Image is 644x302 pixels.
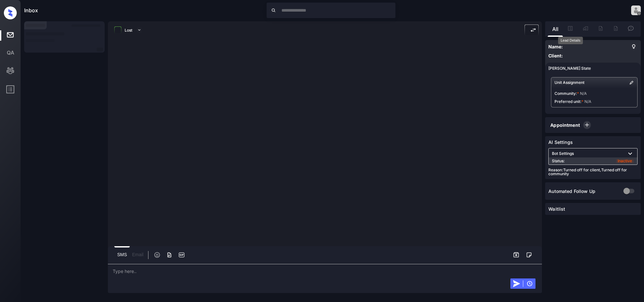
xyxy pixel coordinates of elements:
img: icon-zuma [582,25,589,32]
div: Lead Details [566,25,574,32]
img: icon-zuma [154,252,160,258]
img: icon-zuma [531,28,536,32]
img: icon-zuma [629,80,634,85]
span: Preferred unit : [554,99,582,104]
img: icon-zuma [597,25,604,32]
p: Waitlist [548,206,565,212]
span: profile [6,85,15,94]
div: Edit [629,80,634,85]
img: icon-zuma [137,27,142,33]
div: Email [130,246,146,262]
div: Status: [549,157,637,165]
button: icon-zuma [177,251,186,259]
div: All [552,25,559,33]
div: Unit Details [582,25,589,32]
img: icon-zuma [178,252,185,258]
img: icon-zuma [612,25,620,32]
img: zuma logo [4,6,17,19]
span: Community : [554,91,577,96]
img: icon-zuma [166,252,173,258]
img: icon-zuma [526,252,532,258]
div: Schedule tour [583,121,591,129]
div: QA [4,49,17,56]
div: Lost [125,28,132,33]
span: Inactive [616,159,634,163]
span: N/A [584,99,591,104]
img: icon-zuma [271,7,276,13]
button: icon-zuma [165,251,174,259]
span: Turned off for client,Turned off for community [548,167,627,176]
div: Notes [525,251,533,259]
img: icon-zuma [526,280,534,287]
div: Legacy Cheatsheet [612,25,620,32]
div: Inbox [24,7,121,14]
button: icon-zuma [153,251,162,259]
div: Bot Settings [552,150,634,157]
div: Agent Profile [4,85,17,94]
div: SOP & Notes [630,43,638,50]
img: Archive lead [513,252,519,258]
div: SMS [114,246,130,262]
img: Add tour [584,122,590,128]
p: AI Settings [548,139,638,145]
p: Appointment [550,122,580,128]
div: Archive lead [512,251,520,259]
p: Automated Follow Up [548,188,595,194]
div: Lead Details [558,37,583,44]
img: avatar [631,5,641,15]
span: Client: [548,53,563,58]
p: [PERSON_NAME] State [548,66,591,71]
div: Knowledge Base [597,25,604,32]
div: Kelsey Feedback [627,25,635,32]
span: N/A [580,91,587,96]
div: Inbox [4,30,17,39]
span: Reason: [548,167,563,172]
img: icon-zuma [513,280,520,287]
img: icon-zuma [552,27,558,31]
h4: Unit Assignment [554,80,584,85]
img: icon-zuma [627,25,635,32]
img: icon-zuma [566,25,574,32]
span: Name: [548,44,563,49]
img: sop-icon [630,43,637,50]
div: Leads [4,66,17,75]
